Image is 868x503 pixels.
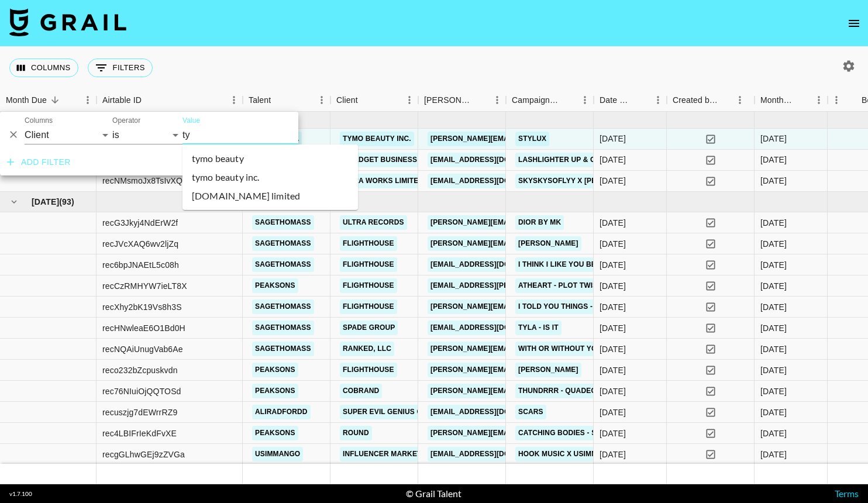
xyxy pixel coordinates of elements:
[340,342,394,356] a: Ranked, LLC
[102,385,181,397] div: rec76NIuiOjQQTOSd
[271,92,287,108] button: Sort
[25,116,53,126] label: Columns
[515,215,564,230] a: dior by MK
[102,428,177,439] div: rec4LBIFrIeKdFvXE
[760,133,787,144] div: Sep '25
[252,321,314,335] a: sagethomass
[340,257,397,272] a: Flighthouse
[401,91,418,109] button: Menu
[252,257,314,272] a: sagethomass
[59,196,74,208] span: ( 93 )
[515,426,620,440] a: Catching Bodies - Sekou
[428,447,559,461] a: [EMAIL_ADDRESS][DOMAIN_NAME]
[9,58,78,77] button: Select columns
[794,92,810,108] button: Sort
[515,405,546,419] a: scars
[252,405,311,419] a: aliradfordd
[472,92,488,108] button: Sort
[760,89,794,112] div: Month Due
[102,322,185,334] div: recHNwleaE6O1Bd0H
[718,92,735,108] button: Sort
[102,301,182,313] div: recXhy2bK19Vs8h3S
[515,236,581,251] a: [PERSON_NAME]
[760,301,787,313] div: Aug '25
[515,257,756,272] a: I Think I Like You Better When You’re Gone [PERSON_NAME]
[515,447,622,461] a: Hook Music x Usimmango
[600,154,626,166] div: 02/09/2025
[600,133,626,144] div: 02/09/2025
[667,89,755,112] div: Created by Grail Team
[760,449,787,460] div: Aug '25
[358,92,374,108] button: Sort
[340,363,397,377] a: Flighthouse
[600,385,626,397] div: 25/08/2025
[428,174,559,188] a: [EMAIL_ADDRESS][DOMAIN_NAME]
[515,132,549,146] a: STYLUX
[336,89,358,112] div: Client
[600,406,626,418] div: 20/08/2025
[600,449,626,460] div: 19/08/2025
[330,89,418,112] div: Client
[9,8,126,36] img: Grail Talent
[673,89,718,112] div: Created by Grail Team
[102,89,142,112] div: Airtable ID
[600,217,626,229] div: 31/07/2025
[576,91,594,109] button: Menu
[649,91,667,109] button: Menu
[515,342,605,356] a: With or Without You
[428,405,559,419] a: [EMAIL_ADDRESS][DOMAIN_NAME]
[428,299,678,314] a: [PERSON_NAME][EMAIL_ADDRESS][PERSON_NAME][DOMAIN_NAME]
[810,91,828,109] button: Menu
[252,215,314,230] a: sagethomass
[600,364,626,376] div: 25/08/2025
[760,364,787,376] div: Aug '25
[47,92,63,108] button: Sort
[428,153,559,167] a: [EMAIL_ADDRESS][DOMAIN_NAME]
[9,490,32,498] div: v 1.7.100
[760,428,787,439] div: Aug '25
[828,91,845,109] button: Menu
[182,149,358,168] li: tymo beauty
[340,405,440,419] a: Super Evil Genius Corp
[560,92,576,108] button: Sort
[515,321,562,335] a: Tyla - Is It
[633,92,649,108] button: Sort
[340,426,372,440] a: Round
[6,89,47,112] div: Month Due
[5,126,22,143] button: Delete
[515,278,605,293] a: AtHeart - Plot Twist
[102,175,182,187] div: recNMsmoJx8TsIvXQ
[600,175,626,187] div: 02/09/2025
[428,215,678,230] a: [PERSON_NAME][EMAIL_ADDRESS][PERSON_NAME][DOMAIN_NAME]
[428,363,618,377] a: [PERSON_NAME][EMAIL_ADDRESS][DOMAIN_NAME]
[600,238,626,250] div: 27/08/2025
[424,89,472,112] div: [PERSON_NAME]
[428,236,678,251] a: [PERSON_NAME][EMAIL_ADDRESS][PERSON_NAME][DOMAIN_NAME]
[182,187,358,205] li: [DOMAIN_NAME] limited
[252,363,298,377] a: peaksons
[512,89,560,112] div: Campaign (Type)
[102,449,185,460] div: recgGLhwGEj9zZVGa
[182,168,358,187] li: tymo beauty inc.
[102,406,177,418] div: recuszjg7dEWrrRZ9
[182,116,200,126] label: Value
[102,343,183,355] div: recNQAiUnugVab6Ae
[2,151,75,173] button: Add filter
[252,342,314,356] a: sagethomass
[418,89,506,112] div: Booker
[252,236,314,251] a: sagethomass
[760,406,787,418] div: Aug '25
[842,12,866,35] button: open drawer
[835,488,859,499] a: Terms
[428,278,618,293] a: [EMAIL_ADDRESS][PERSON_NAME][DOMAIN_NAME]
[340,215,407,230] a: Ultra Records
[102,280,187,292] div: recCzRMHYW7ieLT8X
[340,447,473,461] a: Influencer Marketing Factory
[102,364,178,376] div: reco232bZcpuskvdn
[340,132,414,146] a: TYMO BEAUTY INC.
[252,278,298,293] a: peaksons
[102,238,178,250] div: recJVcXAQ6wv2ljZq
[32,196,59,208] span: [DATE]
[428,384,618,398] a: [PERSON_NAME][EMAIL_ADDRESS][DOMAIN_NAME]
[225,91,243,109] button: Menu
